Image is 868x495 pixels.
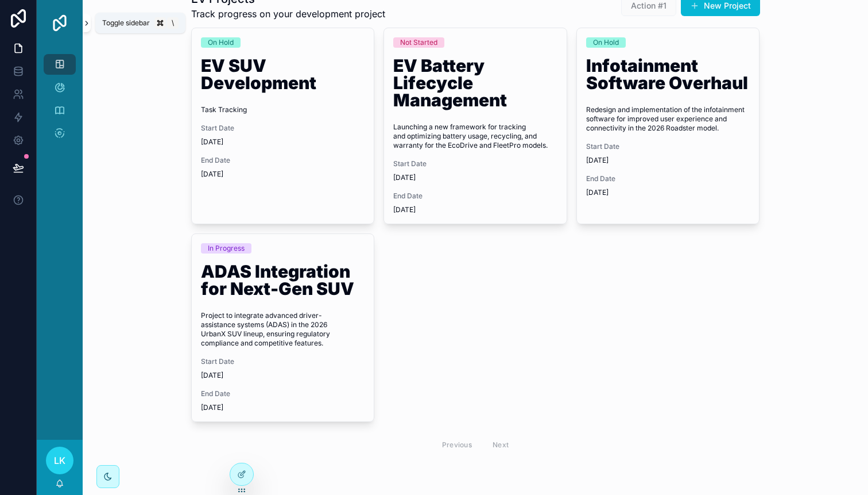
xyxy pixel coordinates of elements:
span: [DATE] [393,173,557,182]
span: End Date [586,174,750,183]
span: \ [168,18,177,28]
span: LK [54,454,65,467]
span: [DATE] [393,205,557,214]
span: End Date [201,389,365,398]
span: [DATE] [201,403,365,412]
span: Start Date [586,142,750,151]
span: [DATE] [201,371,365,380]
span: [DATE] [201,170,365,179]
img: App logo [51,14,69,32]
span: Track progress on your development project [191,7,385,21]
div: scrollable content [37,46,83,159]
div: On Hold [208,37,234,48]
div: On Hold [593,37,619,48]
span: Start Date [393,159,557,168]
a: On HoldEV SUV DevelopmentTask TrackingStart Date[DATE]End Date[DATE] [191,28,375,224]
span: Launching a new framework for tracking and optimizing battery usage, recycling, and warranty for ... [393,122,557,150]
span: Project to integrate advanced driver-assistance systems (ADAS) in the 2026 UrbanX SUV lineup, ens... [201,311,365,348]
span: Start Date [201,124,365,133]
a: Not StartedEV Battery Lifecycle ManagementLaunching a new framework for tracking and optimizing b... [383,28,567,224]
h1: ADAS Integration for Next-Gen SUV [201,263,365,302]
h1: EV Battery Lifecycle Management [393,57,557,113]
h1: EV SUV Development [201,57,365,96]
span: [DATE] [586,188,750,197]
span: Task Tracking [201,105,365,114]
span: [DATE] [201,137,365,147]
span: [DATE] [586,156,750,165]
span: Toggle sidebar [102,18,150,28]
a: On HoldInfotainment Software OverhaulRedesign and implementation of the infotainment software for... [576,28,760,224]
h1: Infotainment Software Overhaul [586,57,750,96]
span: Start Date [201,357,365,366]
span: Redesign and implementation of the infotainment software for improved user experience and connect... [586,105,750,133]
span: End Date [201,156,365,165]
div: In Progress [208,243,245,254]
a: In ProgressADAS Integration for Next-Gen SUVProject to integrate advanced driver-assistance syste... [191,233,375,422]
span: End Date [393,191,557,201]
div: Not Started [400,37,437,48]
